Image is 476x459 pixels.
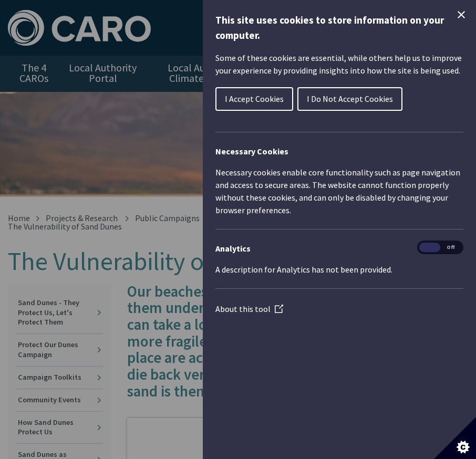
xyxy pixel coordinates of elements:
h1: This site uses cookies to store information on your computer. [215,13,463,43]
button: Close Cookie Control [455,8,468,21]
button: I Do Not Accept Cookies [297,87,402,111]
a: About this tool [215,304,283,314]
h3: Analytics [215,242,463,255]
span: Off [440,243,461,253]
span: On [419,243,440,253]
button: I Accept Cookies [215,87,293,111]
h2: Necessary Cookies [215,145,463,158]
button: Set cookie preferences [434,417,476,459]
p: Necessary cookies enable core functionality such as page navigation and access to secure areas. T... [215,166,463,216]
span: I Do Not Accept Cookies [307,93,393,104]
p: A description for Analytics has not been provided. [215,263,463,276]
span: I Accept Cookies [225,93,284,104]
p: Some of these cookies are essential, while others help us to improve your experience by providing... [215,51,463,77]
